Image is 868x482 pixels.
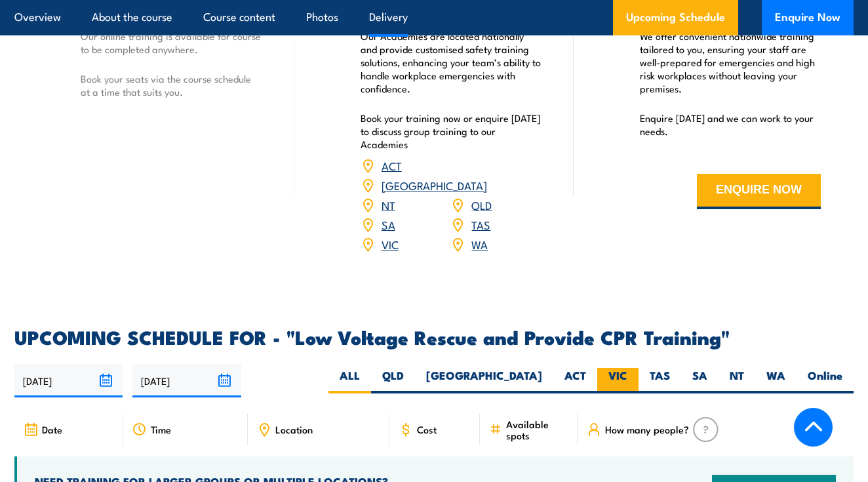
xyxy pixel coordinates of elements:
label: QLD [371,368,415,393]
p: Book your seats via the course schedule at a time that suits you. [81,72,262,98]
span: Available spots [506,418,568,441]
p: Our Academies are located nationally and provide customised safety training solutions, enhancing ... [361,30,542,95]
label: ALL [328,368,371,393]
input: From date [14,364,123,397]
label: Online [797,368,854,393]
p: Enquire [DATE] and we can work to your needs. [640,111,821,138]
a: TAS [471,216,490,232]
label: ACT [553,368,597,393]
p: We offer convenient nationwide training tailored to you, ensuring your staff are well-prepared fo... [640,30,821,95]
a: WA [471,236,488,252]
a: QLD [471,197,492,212]
label: NT [719,368,755,393]
span: Date [42,424,62,435]
span: Cost [417,424,437,435]
span: How many people? [605,424,689,435]
p: Our online training is available for course to be completed anywhere. [81,30,262,56]
p: Book your training now or enquire [DATE] to discuss group training to our Academies [361,111,542,151]
a: [GEOGRAPHIC_DATA] [382,177,487,193]
label: WA [755,368,797,393]
label: [GEOGRAPHIC_DATA] [415,368,553,393]
a: SA [382,216,395,232]
span: Time [151,424,171,435]
label: SA [681,368,719,393]
a: VIC [382,236,399,252]
input: To date [132,364,241,397]
a: NT [382,197,395,212]
label: VIC [597,368,639,393]
label: TAS [639,368,681,393]
button: ENQUIRE NOW [697,174,821,209]
span: Location [275,424,313,435]
a: ACT [382,157,402,173]
h2: UPCOMING SCHEDULE FOR - "Low Voltage Rescue and Provide CPR Training" [14,328,854,345]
